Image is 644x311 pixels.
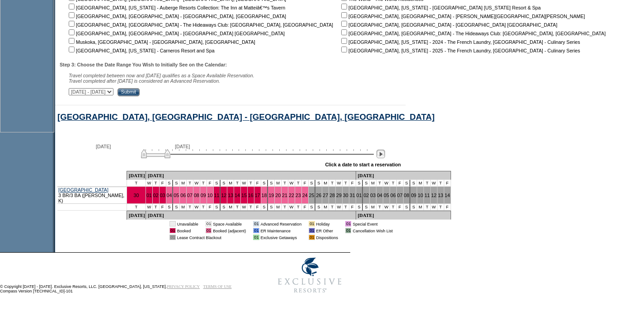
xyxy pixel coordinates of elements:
td: T [390,204,397,211]
td: Booked [177,228,198,233]
td: S [363,180,370,187]
td: F [302,180,309,187]
a: 18 [262,193,267,198]
td: 01 [253,221,259,226]
nobr: [GEOGRAPHIC_DATA], [US_STATE] - Auberge Resorts Collection: The Inn at Matteiâ€™s Tavern [67,5,285,10]
a: 19 [268,193,274,198]
nobr: [GEOGRAPHIC_DATA], [US_STATE] - Carneros Resort and Spa [67,48,215,53]
a: 03 [370,193,376,198]
td: Cancellation Wish List [353,228,393,233]
td: S [410,204,417,211]
td: T [234,204,241,211]
td: F [302,204,309,211]
td: S [214,204,221,211]
nobr: [GEOGRAPHIC_DATA], [US_STATE] - 2025 - The French Laundry, [GEOGRAPHIC_DATA] - Culinary Series [339,48,580,53]
a: 24 [302,193,308,198]
td: S [166,180,174,187]
td: T [295,180,302,187]
a: 14 [445,193,450,198]
a: 26 [316,193,321,198]
td: W [193,204,200,211]
td: 01 [206,228,212,233]
a: 09 [411,193,416,198]
div: Click a date to start a reservation [325,162,401,167]
td: W [288,180,295,187]
td: ER Maintenance [261,228,302,233]
a: 10 [418,193,423,198]
td: W [383,180,390,187]
td: [DATE] [127,171,146,180]
td: T [234,180,241,187]
a: TERMS OF USE [203,284,232,289]
td: 01 [169,228,175,233]
a: 13 [438,193,443,198]
td: W [336,204,343,211]
td: S [173,204,180,211]
td: 01 [345,228,351,233]
nobr: [GEOGRAPHIC_DATA], [GEOGRAPHIC_DATA] - The Hideaways Club: [GEOGRAPHIC_DATA], [GEOGRAPHIC_DATA] [339,31,606,36]
td: S [363,204,370,211]
td: M [370,180,376,187]
img: Exclusive Resorts [269,253,350,298]
nobr: Travel completed after [DATE] is considered an Advanced Reservation. [69,78,220,84]
a: 10 [207,193,213,198]
nobr: [GEOGRAPHIC_DATA], [GEOGRAPHIC_DATA] - The Hideaways Club: [GEOGRAPHIC_DATA], [GEOGRAPHIC_DATA] [67,22,333,28]
td: S [404,204,411,211]
a: [GEOGRAPHIC_DATA] [58,187,108,193]
a: 01 [357,193,362,198]
td: S [356,204,363,211]
td: W [241,180,248,187]
td: S [309,204,316,211]
a: 11 [424,193,430,198]
td: S [268,204,275,211]
td: W [383,204,390,211]
nobr: [GEOGRAPHIC_DATA], [GEOGRAPHIC_DATA] - [GEOGRAPHIC_DATA] [GEOGRAPHIC_DATA] [67,31,285,36]
td: Space Available [213,221,246,226]
td: Booked (adjacent) [213,228,246,233]
td: S [309,180,316,187]
a: 20 [275,193,281,198]
td: T [390,180,397,187]
td: Dispositions [316,235,338,240]
td: T [127,204,146,211]
td: S [261,204,268,211]
td: [DATE] [146,211,356,220]
td: T [153,180,160,187]
td: T [343,204,349,211]
a: 01 [146,193,152,198]
a: 12 [431,193,437,198]
td: S [268,180,275,187]
td: S [404,180,411,187]
td: 01 [253,235,259,240]
a: 13 [228,193,233,198]
td: F [207,180,214,187]
td: F [160,204,166,211]
a: 02 [363,193,369,198]
td: T [248,204,254,211]
td: [DATE] [127,211,146,220]
td: T [343,180,349,187]
a: 30 [343,193,348,198]
td: T [282,180,288,187]
a: 11 [214,193,220,198]
td: T [187,180,193,187]
td: M [322,180,329,187]
td: T [329,204,336,211]
td: W [288,204,295,211]
a: 21 [282,193,287,198]
td: T [127,180,146,187]
td: 01 [169,221,175,226]
td: ER Other [316,228,338,233]
a: 27 [323,193,328,198]
td: T [376,204,383,211]
a: 06 [390,193,396,198]
a: 05 [174,193,179,198]
td: T [295,204,302,211]
a: 25 [309,193,315,198]
td: [DATE] [356,211,451,220]
span: [DATE] [96,144,111,149]
td: T [200,180,207,187]
td: [DATE] [146,171,356,180]
td: M [370,204,376,211]
td: F [444,180,451,187]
